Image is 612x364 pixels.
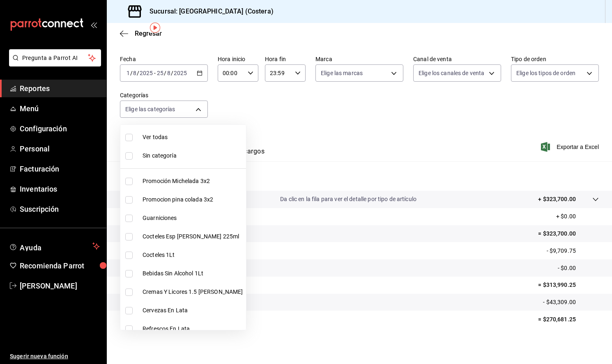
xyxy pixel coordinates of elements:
span: Promocion pina colada 3x2 [143,195,243,204]
span: Bebidas Sin Alcohol 1Lt [143,269,243,278]
span: Ver todas [143,133,243,142]
span: Cocteles Esp [PERSON_NAME] 225ml [143,232,243,241]
img: Tooltip marker [150,23,160,33]
span: Cocteles 1Lt [143,251,243,259]
span: Guarniciones [143,214,243,222]
span: Sin categoría [143,151,243,160]
span: Refrescos En Lata [143,325,243,333]
span: Cervezas En Lata [143,306,243,315]
span: Cremas Y Licores 1.5 [PERSON_NAME] [143,288,243,296]
span: Promoción Michelada 3x2 [143,177,243,185]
